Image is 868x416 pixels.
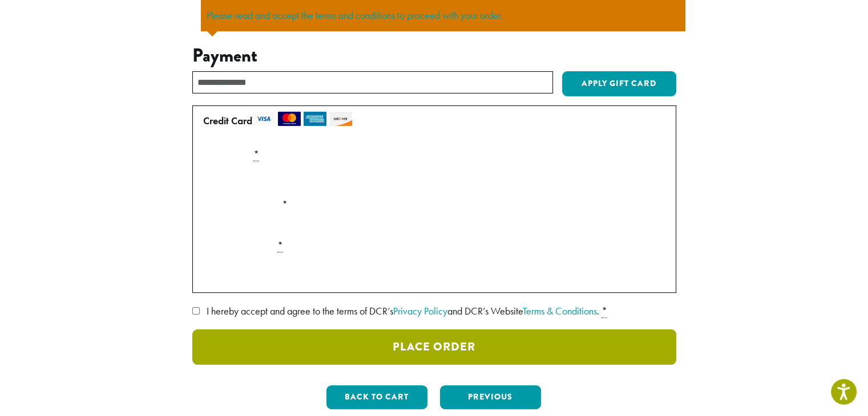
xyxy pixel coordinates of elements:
abbr: required [601,304,607,318]
label: Credit Card [203,112,661,130]
button: Apply Gift Card [562,71,676,96]
img: amex [304,112,326,126]
img: mastercard [278,112,301,126]
abbr: required [253,148,259,161]
a: Terms & Conditions [523,304,597,317]
button: Back to cart [326,385,427,409]
a: Please read and accept the terms and conditions to proceed with your order. [207,9,503,22]
img: visa [252,112,275,126]
a: Privacy Policy [393,304,447,317]
button: Previous [440,385,541,409]
span: I hereby accept and agree to the terms of DCR’s and DCR’s Website . [207,304,599,317]
img: discover [329,112,352,126]
input: I hereby accept and agree to the terms of DCR’sPrivacy Policyand DCR’s WebsiteTerms & Conditions. * [192,307,200,315]
abbr: required [277,239,283,252]
h3: Payment [192,45,676,67]
button: Place Order [192,329,676,365]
